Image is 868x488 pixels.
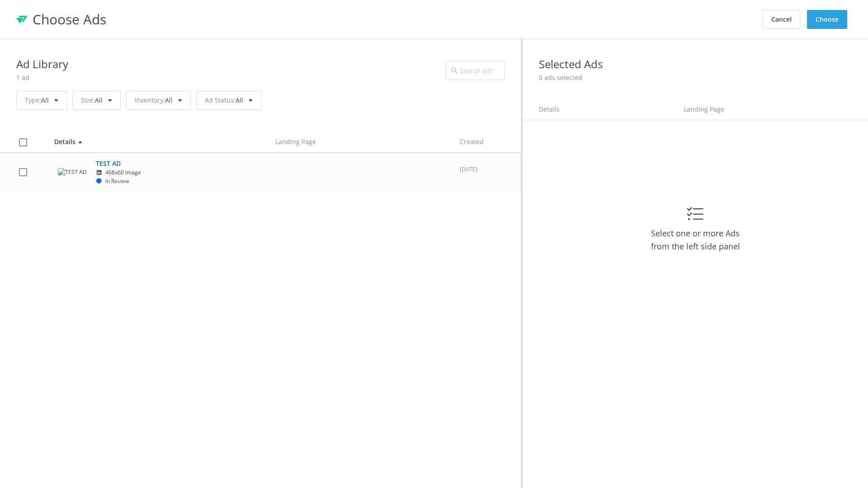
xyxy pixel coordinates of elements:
[446,61,505,80] input: Search ads
[58,168,87,177] img: TEST AD
[16,73,29,82] span: 1 ad
[16,14,27,25] div: RollWorks
[96,170,103,175] i: LinkedIn
[16,91,67,110] div: All
[72,91,121,110] div: All
[96,159,209,186] span: TEST AD
[539,56,852,73] h2: Selected Ads
[23,6,41,14] span: Help
[54,137,75,146] span: Details
[33,9,760,30] h1: Choose Ads
[205,96,236,104] span: Ad Status :
[96,169,209,177] div: 468x60 Image
[275,137,316,146] span: Landing Page
[135,96,165,104] span: Inventory :
[807,10,847,29] button: Choose
[16,56,68,73] h2: Ad Library
[539,73,582,82] span: 0 ads selected
[460,165,513,174] p: Mar 30, 2021
[684,105,724,113] span: Landing Page
[96,177,129,186] div: In Review
[126,91,191,110] div: All
[539,105,560,113] span: Details
[196,91,261,110] div: All
[763,10,800,29] button: Cancel
[643,227,747,253] h3: Select one or more Ads from the left side panel
[25,96,41,104] span: Type :
[81,96,95,104] span: Size :
[96,159,209,169] h5: TEST AD
[460,137,484,146] span: Created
